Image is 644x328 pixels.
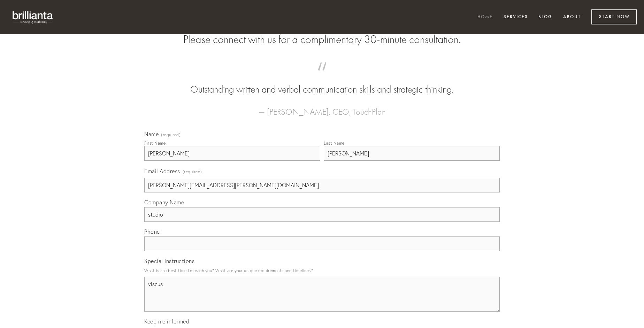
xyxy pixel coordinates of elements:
[161,133,181,137] span: (required)
[324,140,345,146] div: Last Name
[499,12,532,23] a: Services
[144,277,500,312] textarea: viscus
[534,12,557,23] a: Blog
[144,266,500,275] p: What is the best time to reach you? What are your unique requirements and timelines?
[473,12,497,23] a: Home
[155,69,489,96] blockquote: Outstanding written and verbal communication skills and strategic thinking.
[144,318,189,325] span: Keep me informed
[155,69,489,83] span: “
[144,168,180,175] span: Email Address
[144,228,160,235] span: Phone
[155,96,489,119] figcaption: — [PERSON_NAME], CEO, TouchPlan
[7,7,59,27] img: brillianta - research, strategy, marketing
[144,140,166,146] div: First Name
[144,33,500,46] h2: Please connect with us for a complimentary 30-minute consultation.
[144,131,159,138] span: Name
[144,257,194,264] span: Special Instructions
[591,9,637,24] a: Start Now
[183,167,202,176] span: (required)
[559,12,585,23] a: About
[144,199,184,206] span: Company Name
